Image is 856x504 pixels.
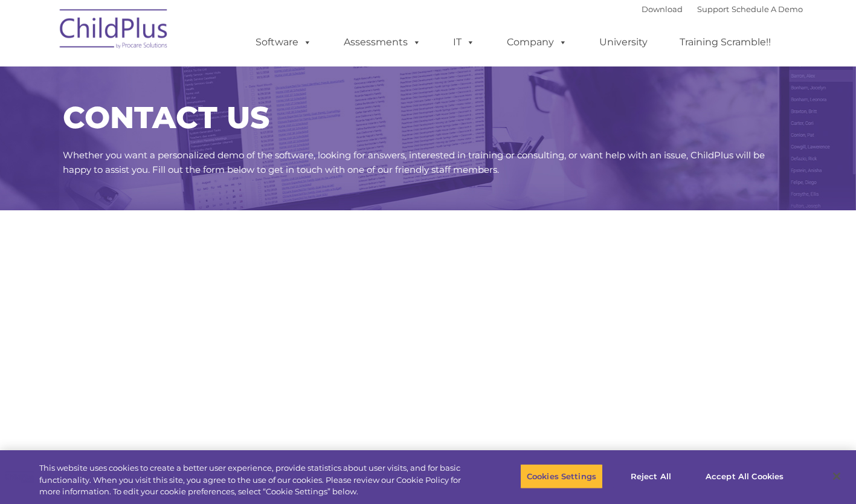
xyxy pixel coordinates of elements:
[613,464,689,489] button: Reject All
[520,464,603,489] button: Cookies Settings
[63,149,765,175] span: Whether you want a personalized demo of the software, looking for answers, interested in training...
[332,30,433,54] a: Assessments
[63,99,269,136] span: CONTACT US
[642,4,803,14] font: |
[243,30,324,54] a: Software
[54,1,175,61] img: ChildPlus by Procare Solutions
[495,30,579,54] a: Company
[668,30,783,54] a: Training Scramble!!
[587,30,660,54] a: University
[441,30,487,54] a: IT
[823,463,850,489] button: Close
[642,4,683,14] a: Download
[732,4,803,14] a: Schedule A Demo
[697,4,729,14] a: Support
[699,464,790,489] button: Accept All Cookies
